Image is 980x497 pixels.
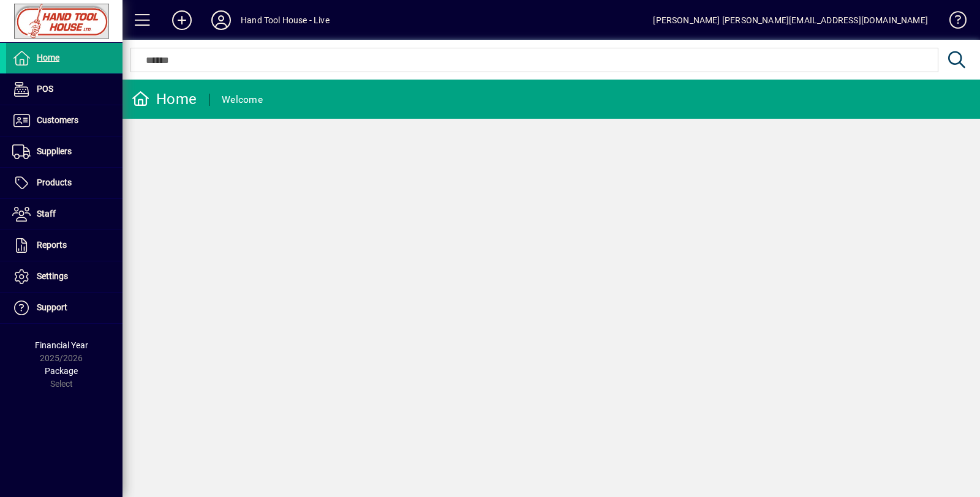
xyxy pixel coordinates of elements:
[241,10,330,30] div: Hand Tool House - Live
[37,209,56,219] span: Staff
[6,74,123,105] a: POS
[940,2,965,42] a: Knowledge Base
[37,177,72,187] span: Products
[35,340,88,350] span: Financial Year
[6,230,123,261] a: Reports
[202,9,241,31] button: Profile
[37,302,67,312] span: Support
[45,366,78,376] span: Package
[37,146,72,156] span: Suppliers
[37,271,68,281] span: Settings
[162,9,202,31] button: Add
[222,90,263,110] div: Welcome
[37,53,59,62] span: Home
[6,105,123,136] a: Customers
[37,240,67,250] span: Reports
[6,261,123,292] a: Settings
[653,10,928,30] div: [PERSON_NAME] [PERSON_NAME][EMAIL_ADDRESS][DOMAIN_NAME]
[37,115,78,125] span: Customers
[6,136,123,167] a: Suppliers
[6,199,123,230] a: Staff
[6,293,123,323] a: Support
[37,84,53,94] span: POS
[132,89,197,109] div: Home
[6,168,123,198] a: Products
